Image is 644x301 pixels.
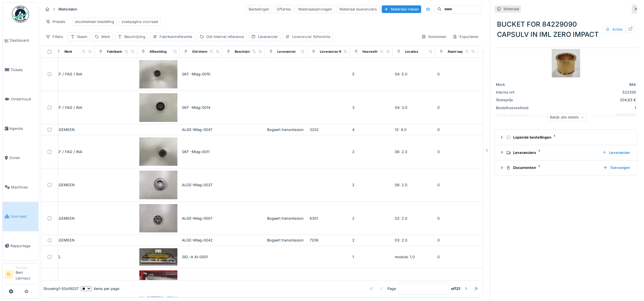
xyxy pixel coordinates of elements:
span: 06: 2.0 [395,150,407,154]
div: Toevoegen [601,164,632,171]
span: 12: 4.0 [395,128,406,132]
div: Alarm laag niveau [448,49,475,54]
div: Interne ref. [496,90,538,95]
span: Tickets [11,67,36,73]
div: Afbeelding [150,49,167,54]
span: Bogaert transmission [267,238,304,242]
img: 2201 [139,93,177,122]
div: 4 [352,127,390,132]
div: Leveranciers [506,150,598,155]
div: SKF -Mlag-0014 [182,105,220,110]
div: Materiaal maken [382,5,421,13]
div: ALGEMEEN [54,238,92,243]
div: Materiaal leveranciers [337,5,379,13]
a: Dashboard [3,26,38,55]
div: Leverancier [258,34,278,39]
div: Fabrikantreferentie [160,34,192,39]
div: Leverancier Referentie [292,34,330,39]
div: Naam [77,34,87,39]
img: 6206 [139,171,177,199]
div: 0 [437,216,475,221]
div: Presets [43,18,68,26]
li: BL [5,270,13,279]
a: Tickets [3,55,38,85]
div: ALGEMEEN [54,127,92,132]
div: Fabrikantreferentie [107,49,137,54]
div: ALGE-Mlag-0047 [182,127,220,132]
img: 6301 [139,204,177,233]
div: stockbeheer-bestelling [75,19,114,24]
div: 2 [352,238,390,243]
div: SKF -Mlag-0010 [182,71,220,77]
div: SKF / FAG / INA [54,105,92,110]
a: Rapportage [3,231,38,261]
div: Merk [101,34,110,39]
a: Agenda [3,114,38,143]
a: Machines [3,173,38,202]
div: SIG. [54,254,92,260]
div: 0 [437,238,475,243]
div: Stuksprijs [496,97,538,103]
div: Bestellingen [246,5,272,13]
span: Machines [11,185,36,190]
div: Lopende bestellingen [506,135,630,140]
span: Dashboard [10,38,36,43]
div: 2 [352,182,390,188]
span: 02: 2.0 [395,216,407,221]
div: 0 [437,149,475,154]
img: 2200 [139,60,177,89]
span: Onderhoud [11,96,36,102]
div: 0 [437,182,475,188]
div: Hoeveelheid [362,49,382,54]
span: 03: 2.0 [395,238,407,242]
div: 5 [352,71,390,77]
div: SKF / FAG / INA [54,71,92,77]
a: BL ManagerBeni Lannaux [5,266,36,285]
span: Zones [9,155,36,160]
div: Offertes [274,5,293,13]
div: SKF -Mlag-0011 [182,149,220,154]
div: ALGEMEEN [54,216,92,221]
span: 3202 [310,128,319,132]
summary: Leveranciers1Leverancier [497,147,635,158]
div: 1 [352,254,390,260]
div: Filters [43,33,66,41]
div: 1 [541,105,636,111]
div: BUCKET FOR 84229090 CAPSULV IN IML ZERO IMPACT [495,17,637,42]
div: 0 [437,105,475,110]
div: Documenten [506,165,599,170]
div: ALGE-Mlag-0037 [182,182,220,188]
strong: of 121 [451,286,460,291]
div: SIG.-A Al-0001 [182,254,220,260]
div: zoekpagina voorraad [121,19,158,24]
div: Merk [64,49,72,54]
div: 3 [352,105,390,110]
div: 204,63 € [541,97,636,103]
div: Page [387,286,396,291]
div: Materiaal [504,6,519,12]
div: Bekijk alle details [547,113,587,121]
a: Voorraad [3,202,38,231]
div: 522330 [541,90,636,95]
div: Leverancier [600,149,632,156]
img: - [139,248,177,266]
div: 0 [437,127,475,132]
span: 6301 [310,216,318,221]
span: 7206 [310,238,318,242]
div: 2 [352,216,390,221]
div: items per page [81,286,119,291]
div: IMA [541,82,636,87]
li: Beni Lannaux [16,266,36,283]
div: 0 [437,71,475,77]
div: Old internal reference [192,49,226,54]
summary: Lopende bestellingen1 [497,132,635,143]
a: Onderhoud [3,84,38,114]
div: Leverancier [277,49,296,54]
div: ALGE-Mlag-0007 [182,216,220,221]
span: Voorraad [11,214,36,219]
a: Zones [3,143,38,173]
div: Leverancier Referentie [320,49,355,54]
div: Showing 1 - 50 of 6037 [43,286,79,291]
img: BUCKET FOR 84229090 CAPSULV IN IML ZERO IMPACT [552,49,580,77]
div: Beschrijving [235,49,254,54]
